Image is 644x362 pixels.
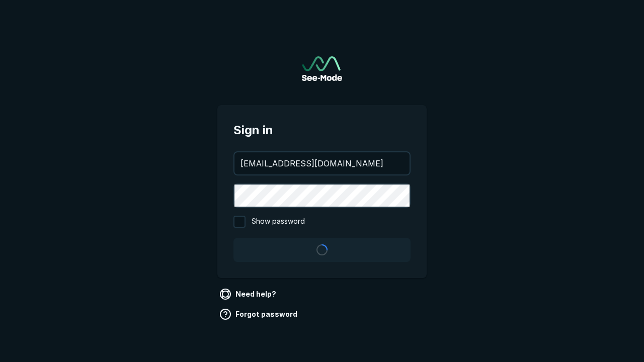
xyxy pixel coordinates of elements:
a: Forgot password [217,306,301,322]
a: Need help? [217,286,280,302]
span: Sign in [233,121,411,139]
a: Go to sign in [302,56,342,81]
img: See-Mode Logo [302,56,342,81]
span: Show password [252,216,305,228]
input: your@email.com [234,152,410,174]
